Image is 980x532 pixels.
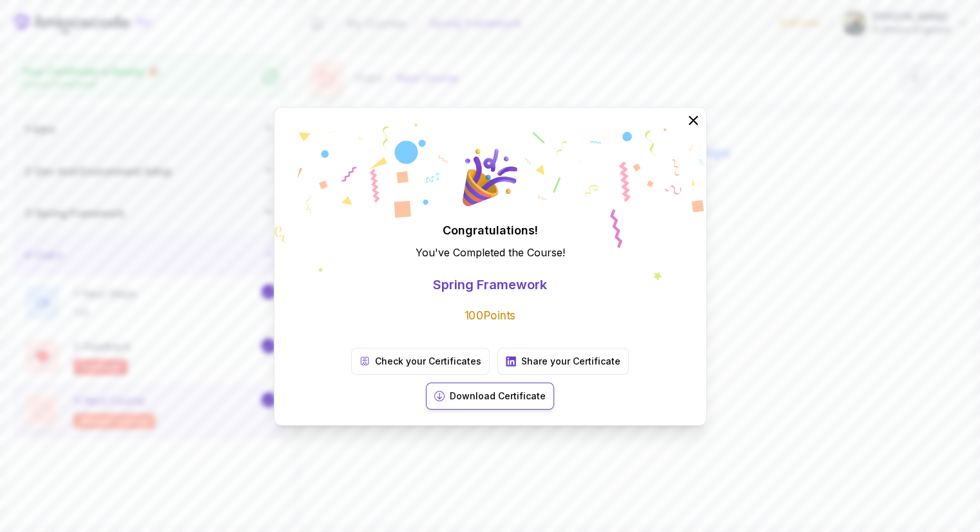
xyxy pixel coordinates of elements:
[465,307,515,323] p: 100 Points
[433,276,547,294] p: Spring Framework
[351,348,490,375] a: Check your Certificates
[375,355,481,368] p: Check your Certificates
[426,383,554,410] button: Download Certificate
[450,390,546,403] p: Download Certificate
[521,355,620,368] p: Share your Certificate
[497,348,629,375] a: Share your Certificate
